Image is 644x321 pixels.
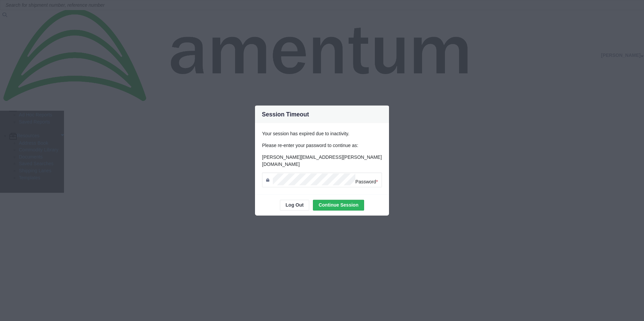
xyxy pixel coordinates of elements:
[280,200,310,210] button: Log Out
[262,130,382,137] p: Your session has expired due to inactivity.
[262,142,382,149] p: Please re-enter your password to continue as:
[355,179,378,184] span: Password
[262,110,309,119] h4: Session Timeout
[262,154,382,168] p: [PERSON_NAME][EMAIL_ADDRESS][PERSON_NAME][DOMAIN_NAME]
[313,200,364,210] button: Continue Session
